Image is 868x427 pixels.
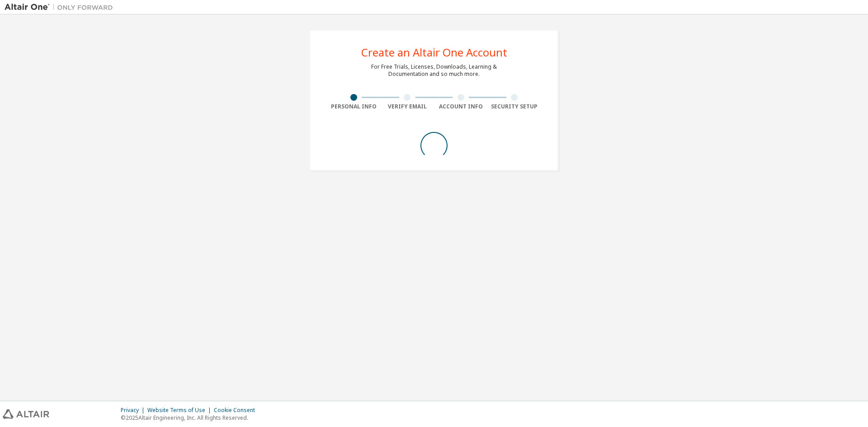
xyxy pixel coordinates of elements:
[214,407,260,414] div: Cookie Consent
[371,63,497,78] div: For Free Trials, Licenses, Downloads, Learning & Documentation and so much more.
[327,103,381,110] div: Personal Info
[3,409,49,419] img: altair_logo.svg
[434,103,488,110] div: Account Info
[5,3,118,12] img: Altair One
[121,407,147,414] div: Privacy
[147,407,214,414] div: Website Terms of Use
[361,47,507,58] div: Create an Altair One Account
[488,103,542,110] div: Security Setup
[381,103,434,110] div: Verify Email
[121,414,260,422] p: © 2025 Altair Engineering, Inc. All Rights Reserved.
